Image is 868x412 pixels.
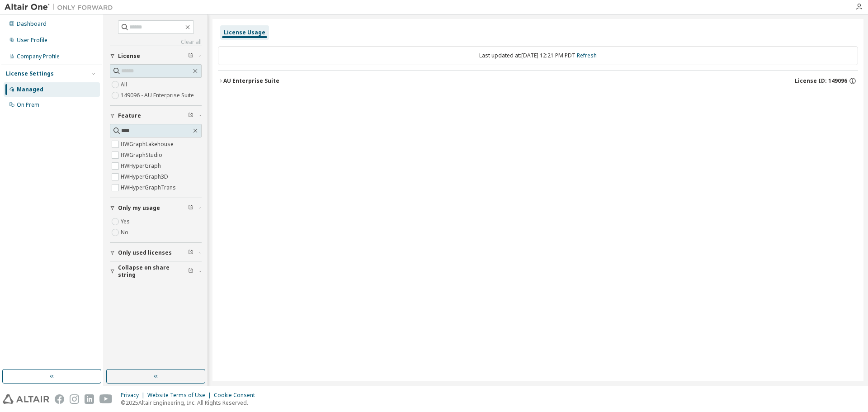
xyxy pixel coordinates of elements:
[110,38,202,46] a: Clear all
[147,392,214,399] div: Website Terms of Use
[121,182,178,193] label: HWHyperGraphTrans
[214,392,260,399] div: Cookie Consent
[121,216,132,227] label: Yes
[218,71,858,91] button: AU Enterprise SuiteLicense ID: 149096
[55,394,64,404] img: facebook.svg
[121,139,175,150] label: HWGraphLakehouse
[121,171,170,182] label: HWHyperGraph3D
[121,90,196,101] label: 149096 - AU Enterprise Suite
[17,101,39,109] div: On Prem
[110,106,202,126] button: Feature
[17,53,60,60] div: Company Profile
[223,77,279,85] div: AU Enterprise Suite
[118,249,172,256] span: Only used licenses
[99,394,113,404] img: youtube.svg
[577,52,597,59] a: Refresh
[795,77,847,85] span: License ID: 149096
[188,52,193,60] span: Clear filter
[218,46,858,65] div: Last updated at: [DATE] 12:21 PM PDT
[110,46,202,66] button: License
[121,150,164,161] label: HWGraphStudio
[121,161,163,171] label: HWHyperGraph
[188,249,193,256] span: Clear filter
[188,112,193,119] span: Clear filter
[5,3,118,12] img: Altair One
[17,20,47,28] div: Dashboard
[118,52,140,60] span: License
[118,112,141,119] span: Feature
[3,394,49,404] img: altair_logo.svg
[121,392,147,399] div: Privacy
[188,204,193,212] span: Clear filter
[121,227,130,238] label: No
[17,86,43,93] div: Managed
[118,264,188,279] span: Collapse on share string
[188,268,193,275] span: Clear filter
[110,198,202,218] button: Only my usage
[17,37,47,44] div: User Profile
[70,394,79,404] img: instagram.svg
[110,261,202,281] button: Collapse on share string
[121,79,129,90] label: All
[121,399,260,407] p: © 2025 Altair Engineering, Inc. All Rights Reserved.
[224,29,265,36] div: License Usage
[110,243,202,263] button: Only used licenses
[118,204,160,212] span: Only my usage
[6,70,54,77] div: License Settings
[85,394,94,404] img: linkedin.svg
